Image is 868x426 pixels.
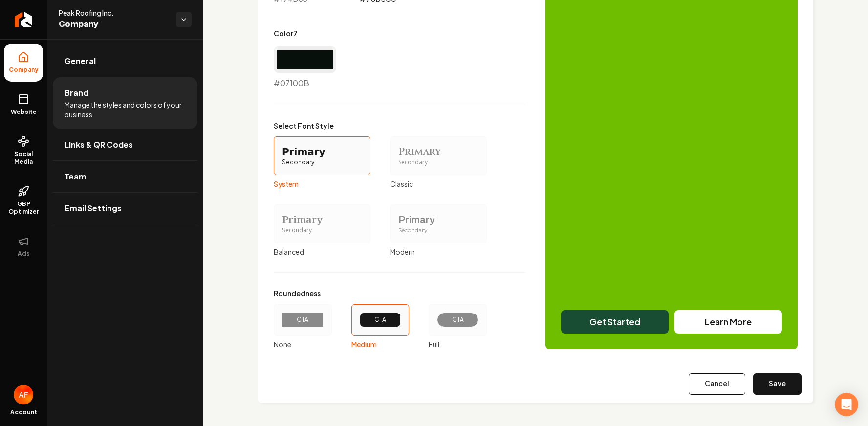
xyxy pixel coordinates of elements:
img: Avan Fahimi [14,385,33,404]
div: Modern [390,247,487,257]
a: Email Settings [53,193,197,224]
span: Peak Roofing Inc. [59,8,168,18]
span: General [65,55,96,67]
a: GBP Optimizer [4,178,43,224]
label: Select Font Style [274,121,487,131]
span: Ads [14,250,34,258]
div: Primary [398,213,478,226]
div: CTA [445,316,470,324]
a: Website [4,86,43,124]
button: Cancel [689,373,745,395]
div: CTA [368,316,393,324]
span: Company [59,18,168,31]
div: Balanced [274,247,370,257]
div: Medium [351,339,410,349]
div: Full [429,339,487,349]
span: Email Settings [65,202,122,214]
img: Rebolt Logo [15,12,33,27]
span: Manage the styles and colors of your business. [65,100,186,119]
div: Primary [282,145,362,158]
a: General [53,45,197,77]
div: Secondary [398,226,478,235]
div: Secondary [282,226,362,235]
button: Ads [4,227,43,266]
div: Primary [398,145,478,158]
span: Team [65,171,87,182]
label: Roundedness [274,289,487,298]
div: Open Intercom Messenger [835,393,858,416]
label: Color 7 [274,28,336,38]
div: Secondary [398,158,478,167]
span: Social Media [4,150,43,166]
div: Classic [390,179,487,189]
button: Open user button [14,385,33,404]
div: #07100B [274,46,336,89]
span: Brand [65,87,88,99]
div: Secondary [282,158,362,167]
div: System [274,179,370,189]
span: Account [10,408,37,416]
div: Primary [282,213,362,226]
span: GBP Optimizer [4,200,43,216]
button: Save [753,373,802,395]
a: Social Media [4,128,43,174]
span: Website [7,108,41,116]
a: Team [53,161,197,192]
div: None [274,339,332,349]
a: Links & QR Codes [53,129,197,160]
div: CTA [290,316,315,324]
span: Company [5,66,43,74]
span: Links & QR Codes [65,139,133,151]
